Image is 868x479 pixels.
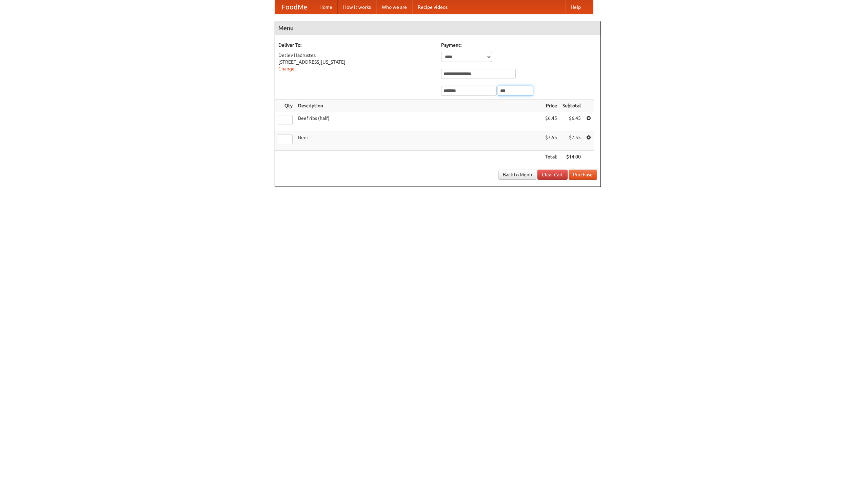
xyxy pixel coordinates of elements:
[314,0,338,14] a: Home
[560,131,584,151] td: $7.55
[275,21,600,35] h4: Menu
[295,100,542,112] th: Description
[441,42,597,48] h5: Payment:
[376,0,412,14] a: Who we are
[569,170,597,180] button: Purchase
[295,112,542,131] td: Beef ribs (half)
[498,170,536,180] a: Back to Menu
[560,112,584,131] td: $6.45
[565,0,586,14] a: Help
[537,170,568,180] a: Clear Cart
[278,52,434,59] div: Detlev Hadrustes
[275,100,295,112] th: Qty
[278,59,434,65] div: [STREET_ADDRESS][US_STATE]
[560,151,584,163] th: $14.00
[542,112,560,131] td: $6.45
[542,100,560,112] th: Price
[542,131,560,151] td: $7.55
[275,0,314,14] a: FoodMe
[542,151,560,163] th: Total:
[560,100,584,112] th: Subtotal
[278,42,434,48] h5: Deliver To:
[412,0,453,14] a: Recipe videos
[295,131,542,151] td: Beer
[278,66,295,71] a: Change
[338,0,376,14] a: How it works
